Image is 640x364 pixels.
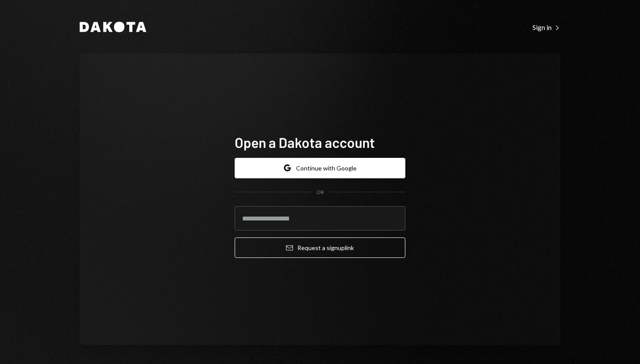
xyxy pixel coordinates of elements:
h1: Open a Dakota account [235,134,405,151]
div: OR [317,189,324,196]
div: Sign in [532,23,560,32]
button: Continue with Google [235,158,405,178]
button: Request a signuplink [235,237,405,258]
a: Sign in [532,22,560,32]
